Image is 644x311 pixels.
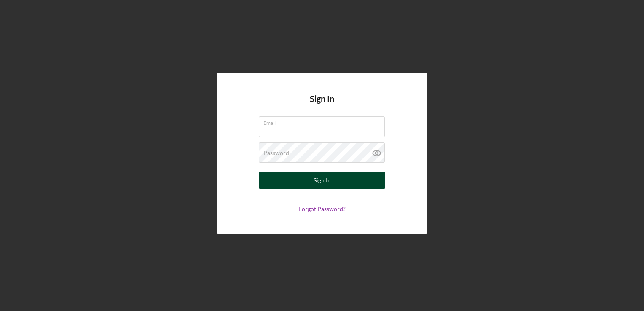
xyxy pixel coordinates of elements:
[298,205,346,212] a: Forgot Password?
[310,94,334,116] h4: Sign In
[314,172,331,189] div: Sign In
[263,150,289,156] label: Password
[263,117,385,126] label: Email
[259,172,385,189] button: Sign In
